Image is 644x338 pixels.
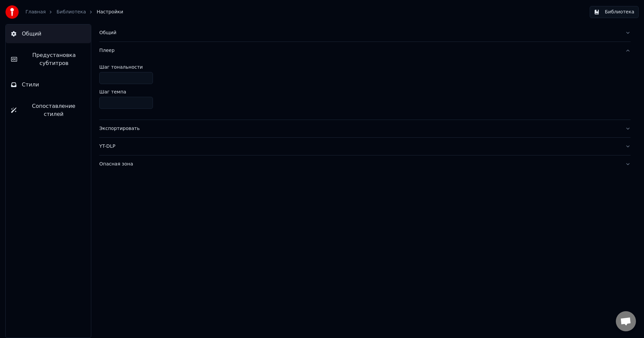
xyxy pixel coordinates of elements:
[22,81,39,89] span: Стили
[56,9,86,15] a: Библиотека
[22,102,86,118] span: Сопоставление стилей
[99,59,631,120] div: Плеер
[97,9,123,15] span: Настройки
[22,30,41,38] span: Общий
[6,75,91,94] button: Стили
[5,5,19,19] img: youka
[99,138,631,155] button: YT-DLP
[6,46,91,73] button: Предустановка субтитров
[99,120,631,137] button: Экспортировать
[590,6,639,18] button: Библиотека
[99,47,620,54] div: Плеер
[6,24,91,43] button: Общий
[99,155,631,173] button: Опасная зона
[6,97,91,124] button: Сопоставление стилей
[99,65,143,69] label: Шаг тональности
[616,311,636,331] a: Открытый чат
[99,89,126,94] label: Шаг темпа
[99,42,631,59] button: Плеер
[99,29,620,36] div: Общий
[99,143,620,150] div: YT-DLP
[99,24,631,42] button: Общий
[25,9,123,15] nav: breadcrumb
[99,125,620,132] div: Экспортировать
[99,161,620,167] div: Опасная зона
[25,9,46,15] a: Главная
[22,51,86,67] span: Предустановка субтитров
